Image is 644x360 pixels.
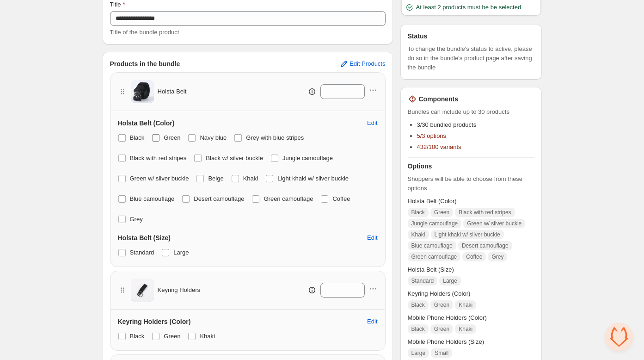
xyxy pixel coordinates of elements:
span: Large [443,277,457,285]
span: Large [173,249,189,256]
span: Holsta Belt [158,87,187,96]
span: Mobile Phone Holders (Size) [408,337,534,347]
span: Green [434,209,449,216]
span: Khaki [459,301,472,309]
span: Standard [130,249,154,256]
span: Grey with blue stripes [246,134,304,141]
img: Holsta Belt [131,80,154,103]
span: Grey [491,253,503,261]
span: Edit Products [350,60,385,68]
span: Holsta Belt (Size) [408,265,534,274]
h3: Holsta Belt (Color) [118,118,175,128]
div: Open chat [605,323,633,351]
span: Black w/ silver buckle [206,155,263,161]
span: Black [411,209,425,216]
span: At least 2 products must be be selected [416,3,521,12]
span: Green camouflage [411,253,457,261]
span: Edit [367,318,377,325]
span: Green [164,134,180,141]
span: Jungle camouflage [411,220,458,227]
span: Light khaki w/ silver buckle [277,175,349,182]
span: Navy blue [200,134,227,141]
span: Holsta Belt (Color) [408,197,534,206]
button: Edit [362,314,383,329]
button: Edit [362,230,383,245]
span: Small [435,349,448,357]
span: Green w/ silver buckle [130,175,189,182]
span: Shoppers will be able to choose from these options [408,174,534,193]
span: Desert camouflage [194,195,244,202]
span: Coffee [466,253,482,261]
span: Blue camouflage [130,195,175,202]
span: Large [411,349,426,357]
span: Edit [367,234,377,242]
h3: Keyring Holders (Color) [118,317,191,326]
span: Green w/ silver buckle [467,220,521,227]
span: Coffee [332,195,350,202]
span: Green camouflage [264,195,313,202]
h3: Status [408,31,534,41]
span: Khaki [243,175,258,182]
button: Edit [362,116,383,130]
span: Khaki [459,325,472,333]
span: Jungle camouflage [282,155,333,161]
span: Black [411,301,425,309]
h3: Options [408,161,534,171]
h3: Components [419,94,459,104]
span: Green [434,325,449,333]
span: Light khaki w/ silver buckle [435,231,500,238]
span: Black with red stripes [130,155,187,161]
span: Grey [130,216,143,223]
span: 3/30 bundled products [417,121,477,128]
span: 5/3 options [417,132,447,139]
span: Bundles can include up to 30 products [408,107,534,117]
span: Black [130,134,145,141]
span: Khaki [411,231,425,238]
span: To change the bundle's status to active, please do so in the bundle's product page after saving t... [408,44,534,72]
span: Blue camouflage [411,242,453,249]
span: Green [434,301,449,309]
span: 432/100 variants [417,143,461,150]
img: Keyring Holders [131,279,154,302]
h3: Holsta Belt (Size) [118,233,171,242]
span: Edit [367,119,377,127]
span: Keyring Holders [158,286,201,295]
span: Desert camouflage [462,242,509,249]
span: Black [130,333,145,340]
span: Black with red stripes [459,209,511,216]
span: Khaki [200,333,215,340]
h3: Products in the bundle [110,59,180,68]
span: Mobile Phone Holders (Color) [408,313,534,323]
span: Beige [208,175,223,182]
span: Green [164,333,180,340]
span: Standard [411,277,434,285]
span: Black [411,325,425,333]
span: Title of the bundle product [110,29,179,36]
button: Edit Products [334,56,391,71]
span: Keyring Holders (Color) [408,289,534,298]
